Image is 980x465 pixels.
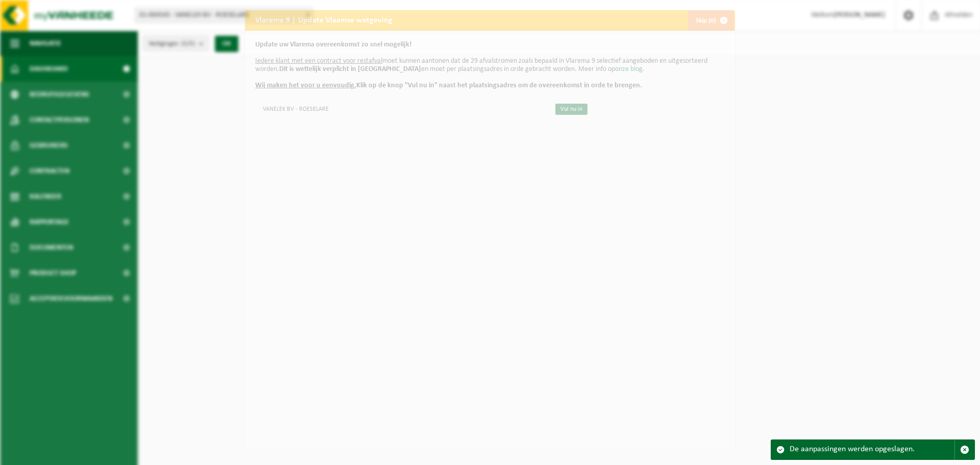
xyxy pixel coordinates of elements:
[245,10,403,30] h2: Vlarema 9 | Update Vlaamse wetgeving
[615,65,645,73] a: onze blog.
[255,82,642,89] b: Klik op de knop "Vul nu in" naast het plaatsingsadres om de overeenkomst in orde te brengen.
[255,57,382,65] u: Iedere klant met een contract voor restafval
[279,65,421,73] b: Dit is wettelijk verplicht in [GEOGRAPHIC_DATA]
[255,41,725,90] p: moet kunnen aantonen dat de 29 afvalstromen zoals bepaald in Vlarema 9 selectief aangeboden en ui...
[255,82,356,89] u: Wij maken het voor u eenvoudig.
[255,41,412,48] b: Update uw Vlarema overeenkomst zo snel mogelijk!
[255,100,547,117] td: VANELEK BV - ROESELARE
[555,104,587,115] a: Vul nu in
[688,10,734,31] button: Skip (0)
